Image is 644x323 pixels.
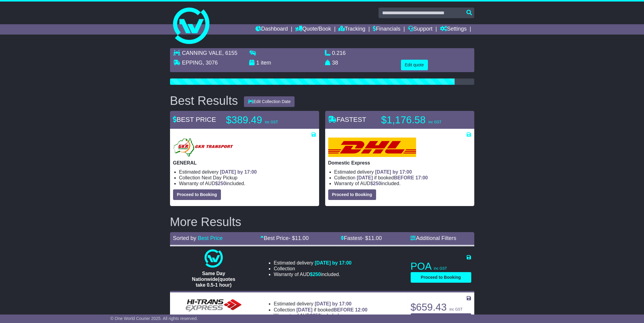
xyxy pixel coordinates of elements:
li: Estimated delivery [274,301,367,307]
div: Best Results [167,94,241,107]
p: $659.43 [411,301,471,313]
button: Edit quote [401,60,428,70]
span: [DATE] by 17:00 [315,260,352,265]
img: HiTrans: General Service [183,298,244,313]
p: Domestic Express [328,160,471,166]
span: Same Day Nationwide(quotes take 0.5-1 hour) [192,271,235,288]
span: EPPING [182,60,203,66]
span: inc GST [449,307,462,311]
span: 17:00 [415,175,428,180]
button: Edit Collection Date [244,96,295,107]
span: inc GST [265,120,278,124]
span: 38 [332,60,338,66]
a: Additional Filters [411,235,456,241]
span: , 6155 [222,50,237,56]
li: Estimated delivery [179,169,316,175]
li: Estimated delivery [274,260,352,266]
li: Warranty of AUD included. [179,181,316,186]
span: 1 [256,60,259,66]
button: Proceed to Booking [411,272,471,283]
span: [DATE] by 17:00 [375,169,412,175]
span: © One World Courier 2025. All rights reserved. [110,316,198,321]
span: $ [215,181,226,186]
a: Support [408,24,432,35]
li: Warranty of AUD included. [274,313,367,318]
span: if booked [357,175,428,180]
button: Proceed to Booking [328,189,376,200]
span: 250 [218,181,226,186]
span: Sorted by [173,235,196,241]
span: , 3076 [203,60,218,66]
span: inc GST [428,120,441,124]
p: GENERAL [173,160,316,166]
li: Warranty of AUD included. [334,181,471,186]
span: item [261,60,271,66]
span: 11.00 [368,235,382,241]
span: Next Day Pickup [202,175,237,180]
a: Best Price [198,235,223,241]
span: 0.216 [332,50,346,56]
a: Financials [373,24,400,35]
span: 250 [373,181,381,186]
h2: More Results [170,215,474,228]
li: Collection [334,175,471,181]
a: Best Price- $11.00 [260,235,309,241]
span: $ [310,272,321,277]
span: [DATE] [357,175,373,180]
li: Estimated delivery [334,169,471,175]
span: BEFORE [333,307,354,312]
li: Collection [179,175,316,181]
span: - $ [289,235,309,241]
p: $389.49 [226,114,302,126]
a: Dashboard [255,24,288,35]
span: BEST PRICE [173,116,216,123]
span: BEFORE [394,175,414,180]
li: Collection [274,266,352,271]
a: Tracking [339,24,365,35]
span: 11.00 [295,235,309,241]
img: GKR: GENERAL [173,138,235,157]
li: Warranty of AUD included. [274,271,352,277]
span: [DATE] [296,307,312,312]
span: CANNING VALE [182,50,222,56]
span: if booked [296,307,367,312]
span: inc GST [434,266,447,271]
li: Collection [274,307,367,313]
a: Fastest- $11.00 [341,235,382,241]
p: POA [411,260,471,272]
span: $ [370,181,381,186]
span: FASTEST [328,116,366,123]
span: $ [310,313,321,318]
img: One World Courier: Same Day Nationwide(quotes take 0.5-1 hour) [205,249,223,268]
span: [DATE] by 17:00 [315,301,352,306]
p: $1,176.58 [381,114,457,126]
span: - $ [362,235,382,241]
button: Proceed to Booking [173,189,221,200]
a: Settings [440,24,467,35]
img: DHL: Domestic Express [328,138,416,157]
span: [DATE] by 17:00 [220,169,257,175]
span: 250 [313,272,321,277]
span: 250 [313,313,321,318]
span: 12:00 [355,307,368,312]
a: Quote/Book [295,24,331,35]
